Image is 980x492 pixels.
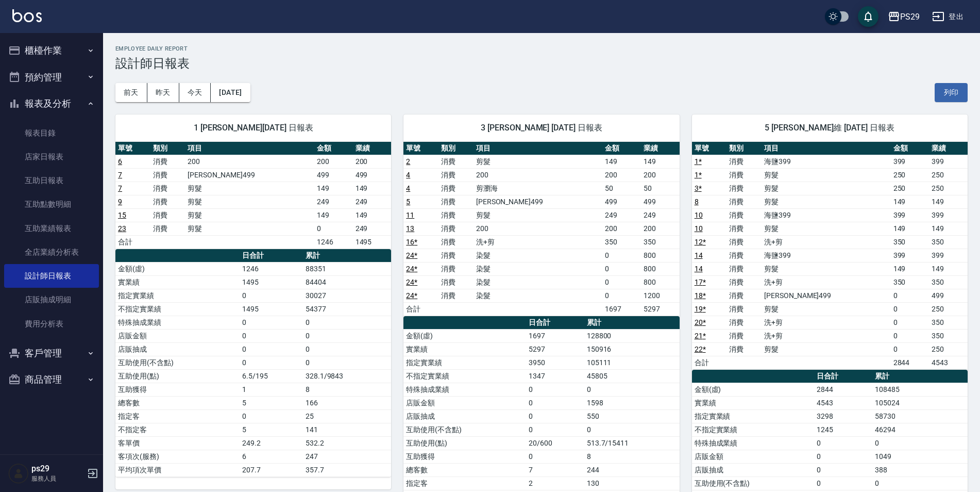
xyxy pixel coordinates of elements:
[406,171,410,179] a: 4
[240,409,302,423] td: 0
[695,265,703,273] a: 14
[4,340,99,367] button: 客戶管理
[929,289,968,302] td: 499
[403,329,526,342] td: 金額(虛)
[353,168,392,182] td: 499
[4,192,99,216] a: 互助點數明細
[872,383,968,396] td: 108485
[695,251,703,259] a: 14
[303,409,392,423] td: 25
[602,142,641,155] th: 金額
[692,142,968,370] table: a dense table
[584,316,680,330] th: 累計
[303,383,392,396] td: 8
[185,182,314,195] td: 剪髮
[403,383,526,396] td: 特殊抽成業績
[602,235,641,249] td: 350
[115,45,968,52] h2: Employee Daily Report
[584,356,680,369] td: 105111
[762,275,890,289] td: 洗+剪
[891,142,930,155] th: 金額
[303,249,392,263] th: 累計
[584,342,680,356] td: 150916
[438,289,474,302] td: 消費
[891,168,930,182] td: 250
[858,6,878,27] button: save
[147,83,179,102] button: 昨天
[929,222,968,235] td: 149
[474,235,602,249] td: 洗+剪
[584,423,680,436] td: 0
[438,249,474,262] td: 消費
[872,396,968,409] td: 105024
[929,275,968,289] td: 350
[240,329,302,342] td: 0
[416,123,667,133] span: 3 [PERSON_NAME] [DATE] 日報表
[8,463,29,484] img: Person
[814,370,872,383] th: 日合計
[726,302,762,316] td: 消費
[891,262,930,275] td: 149
[891,342,930,356] td: 0
[185,168,314,182] td: [PERSON_NAME]499
[4,264,99,288] a: 設計師日報表
[891,275,930,289] td: 350
[692,436,815,450] td: 特殊抽成業績
[929,249,968,262] td: 399
[692,356,727,369] td: 合計
[303,369,392,383] td: 328.1/9843
[891,235,930,249] td: 350
[726,262,762,275] td: 消費
[929,168,968,182] td: 250
[762,155,890,168] td: 海鹽399
[118,211,126,219] a: 15
[240,275,302,289] td: 1495
[474,208,602,222] td: 剪髮
[403,436,526,450] td: 互助使用(點)
[602,182,641,195] td: 50
[185,142,314,155] th: 項目
[602,302,641,316] td: 1697
[584,409,680,423] td: 550
[762,235,890,249] td: 洗+剪
[602,208,641,222] td: 249
[762,289,890,302] td: [PERSON_NAME]499
[641,168,680,182] td: 200
[115,436,240,450] td: 客單價
[641,208,680,222] td: 249
[240,302,302,316] td: 1495
[726,316,762,329] td: 消費
[526,436,584,450] td: 20/600
[403,369,526,383] td: 不指定實業績
[12,9,42,22] img: Logo
[726,168,762,182] td: 消費
[115,302,240,316] td: 不指定實業績
[726,275,762,289] td: 消費
[891,356,930,369] td: 2844
[303,329,392,342] td: 0
[891,302,930,316] td: 0
[150,208,185,222] td: 消費
[314,182,353,195] td: 149
[353,222,392,235] td: 249
[4,90,99,117] button: 報表及分析
[935,83,968,102] button: 列印
[353,235,392,249] td: 1495
[704,123,955,133] span: 5 [PERSON_NAME]維 [DATE] 日報表
[303,450,392,463] td: 247
[314,142,353,155] th: 金額
[31,474,84,483] p: 服務人員
[692,396,815,409] td: 實業績
[526,409,584,423] td: 0
[4,288,99,311] a: 店販抽成明細
[303,262,392,275] td: 88351
[150,155,185,168] td: 消費
[303,356,392,369] td: 0
[929,208,968,222] td: 399
[4,240,99,264] a: 全店業績分析表
[4,64,99,91] button: 預約管理
[303,302,392,316] td: 54377
[353,155,392,168] td: 200
[403,342,526,356] td: 實業績
[150,195,185,208] td: 消費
